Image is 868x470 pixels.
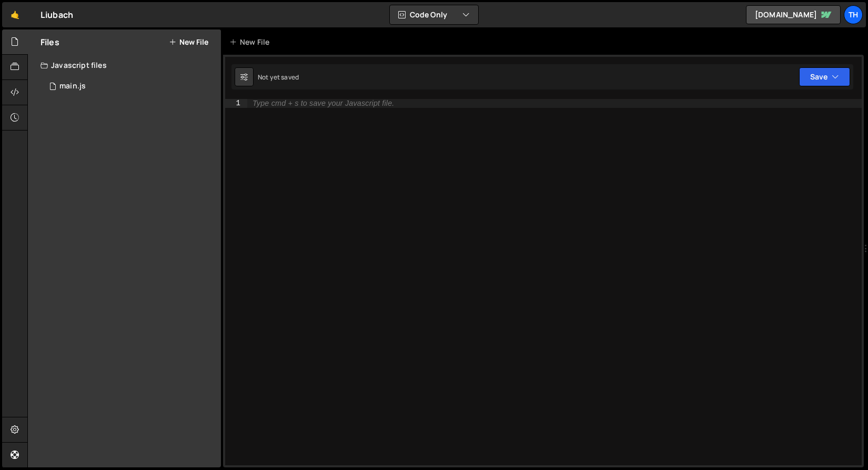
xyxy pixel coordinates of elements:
h2: Files [41,36,59,48]
a: [DOMAIN_NAME] [746,5,841,24]
div: Javascript files [28,55,221,76]
button: Code Only [390,5,478,24]
button: Save [799,67,850,86]
a: Th [844,5,863,24]
div: main.js [59,82,86,91]
button: New File [169,38,208,46]
div: New File [229,37,274,47]
div: Not yet saved [258,73,299,82]
a: 🤙 [2,2,28,27]
div: 16256/43835.js [41,76,221,97]
div: 1 [225,99,247,108]
div: Liubach [41,8,73,21]
div: Type cmd + s to save your Javascript file. [253,99,394,107]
